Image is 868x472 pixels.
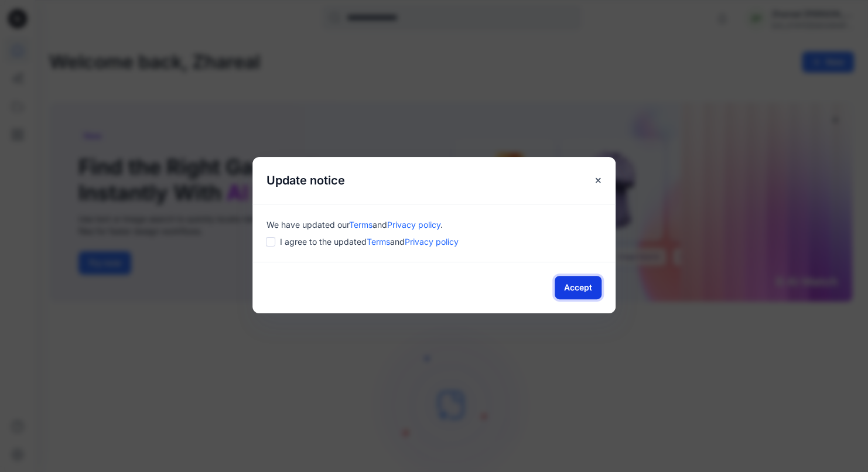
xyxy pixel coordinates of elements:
[252,157,359,204] h5: Update notice
[266,218,602,231] div: We have updated our .
[555,276,602,299] button: Accept
[280,235,459,248] span: I agree to the updated
[387,220,440,230] a: Privacy policy
[587,170,609,191] button: Close
[390,237,405,247] span: and
[349,220,373,230] a: Terms
[405,237,459,247] a: Privacy policy
[367,237,390,247] a: Terms
[373,220,387,230] span: and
